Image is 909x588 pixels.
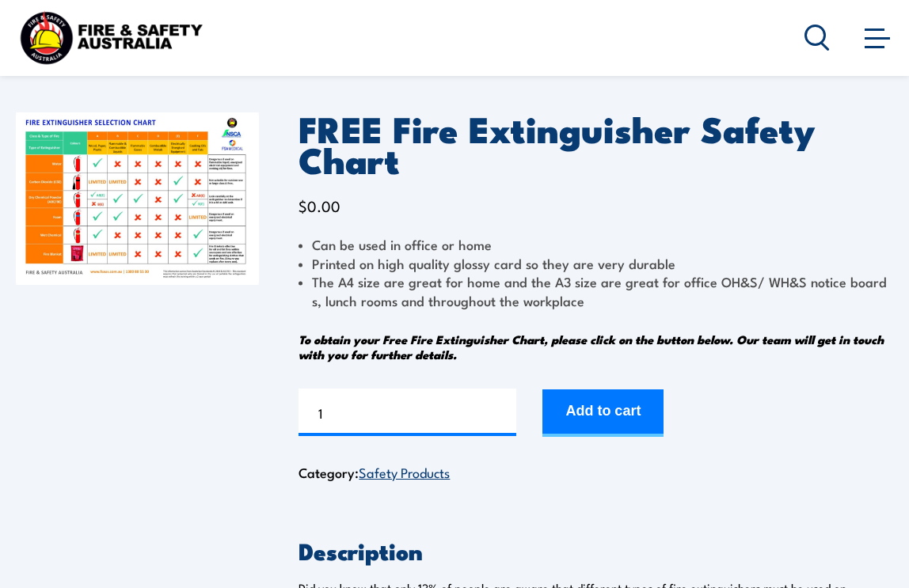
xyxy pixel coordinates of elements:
span: Category: [299,462,450,482]
img: FREE Fire Extinguisher Safety Chart [16,112,259,285]
button: Add to cart [542,389,664,437]
a: Safety Products [359,462,450,481]
span: $ [299,195,307,216]
li: Can be used in office or home [299,235,893,253]
em: To obtain your Free Fire Extinguisher Chart, please click on the button below. Our team will get ... [299,330,884,363]
bdi: 0.00 [299,195,340,216]
h1: FREE Fire Extinguisher Safety Chart [299,112,893,174]
h2: Description [299,540,893,560]
li: Printed on high quality glossy card so they are very durable [299,254,893,272]
li: The A4 size are great for home and the A3 size are great for office OH&S/ WH&S notice boards, lun... [299,272,893,309]
input: Product quantity [299,389,516,436]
